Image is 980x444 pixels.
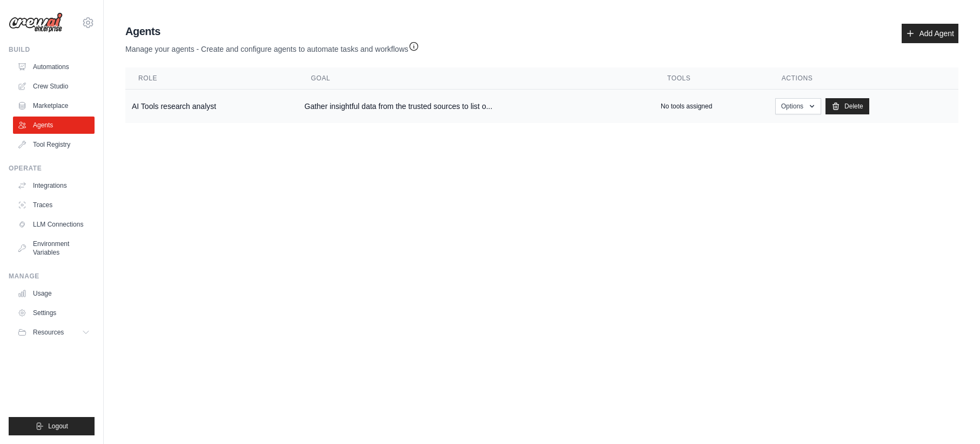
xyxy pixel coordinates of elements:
th: Role [125,67,298,90]
a: Integrations [13,177,95,194]
div: Build [9,45,95,54]
a: Add Agent [902,24,958,43]
img: Logo [9,12,63,33]
span: Logout [48,422,68,431]
td: Gather insightful data from the trusted sources to list o... [298,90,654,124]
th: Goal [298,67,654,90]
a: Agents [13,117,95,134]
th: Tools [654,67,769,90]
a: Crew Studio [13,78,95,95]
a: LLM Connections [13,216,95,233]
a: Tool Registry [13,136,95,153]
a: Environment Variables [13,235,95,261]
a: Marketplace [13,97,95,114]
p: Manage your agents - Create and configure agents to automate tasks and workflows [125,39,419,54]
td: AI Tools research analyst [125,90,298,124]
a: Automations [13,58,95,76]
div: Manage [9,272,95,281]
a: Usage [13,285,95,302]
p: No tools assigned [661,102,712,111]
button: Logout [9,417,95,435]
h2: Agents [125,24,419,39]
a: Traces [13,196,95,214]
a: Settings [13,304,95,322]
button: Resources [13,324,95,341]
span: Resources [33,328,64,337]
button: Options [775,98,821,114]
div: Operate [9,164,95,173]
th: Actions [769,67,958,90]
a: Delete [825,98,869,114]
